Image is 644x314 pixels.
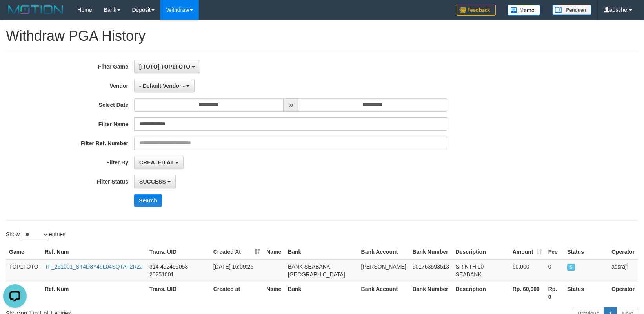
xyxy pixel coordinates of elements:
[358,259,409,282] td: [PERSON_NAME]
[608,245,638,259] th: Operator
[134,194,162,207] button: Search
[139,83,185,89] span: - Default Vendor -
[283,98,298,112] span: to
[508,5,540,16] img: Button%20Memo.svg
[567,264,575,271] span: SUCCESS
[139,159,174,166] span: CREATED AT
[45,263,143,270] a: TF_251001_ST4D8Y45L04SQTAF2RZJ
[139,63,190,70] span: [ITOTO] TOP1TOTO
[509,282,545,304] th: Rp. 60,000
[285,245,358,259] th: Bank
[6,28,638,44] h1: Withdraw PGA History
[6,4,65,16] img: MOTION_logo.png
[146,259,210,282] td: 314-492499053-20251001
[134,79,195,92] button: - Default Vendor -
[139,179,166,185] span: SUCCESS
[210,259,263,282] td: [DATE] 16:09:25
[263,245,285,259] th: Name
[509,245,545,259] th: Amount: activate to sort column ascending
[552,5,591,15] img: panduan.png
[409,282,453,304] th: Bank Number
[545,245,564,259] th: Fee
[285,259,358,282] td: BANK SEABANK [GEOGRAPHIC_DATA]
[285,282,358,304] th: Bank
[409,245,453,259] th: Bank Number
[134,175,176,188] button: SUCCESS
[453,259,509,282] td: SRINTHIL0 SEABANK
[608,259,638,282] td: adsraji
[263,282,285,304] th: Name
[146,282,210,304] th: Trans. UID
[42,245,146,259] th: Ref. Num
[6,229,65,240] label: Show entries
[6,245,42,259] th: Game
[564,245,608,259] th: Status
[358,282,409,304] th: Bank Account
[210,282,263,304] th: Created at
[453,245,509,259] th: Description
[134,156,184,169] button: CREATED AT
[20,229,49,240] select: Showentries
[3,3,27,27] button: Open LiveChat chat widget
[42,282,146,304] th: Ref. Num
[210,245,263,259] th: Created At: activate to sort column ascending
[545,259,564,282] td: 0
[146,245,210,259] th: Trans. UID
[457,5,496,16] img: Feedback.jpg
[6,259,42,282] td: TOP1TOTO
[358,245,409,259] th: Bank Account
[134,60,200,73] button: [ITOTO] TOP1TOTO
[564,282,608,304] th: Status
[409,259,453,282] td: 901763593513
[453,282,509,304] th: Description
[545,282,564,304] th: Rp. 0
[608,282,638,304] th: Operator
[509,259,545,282] td: 60,000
